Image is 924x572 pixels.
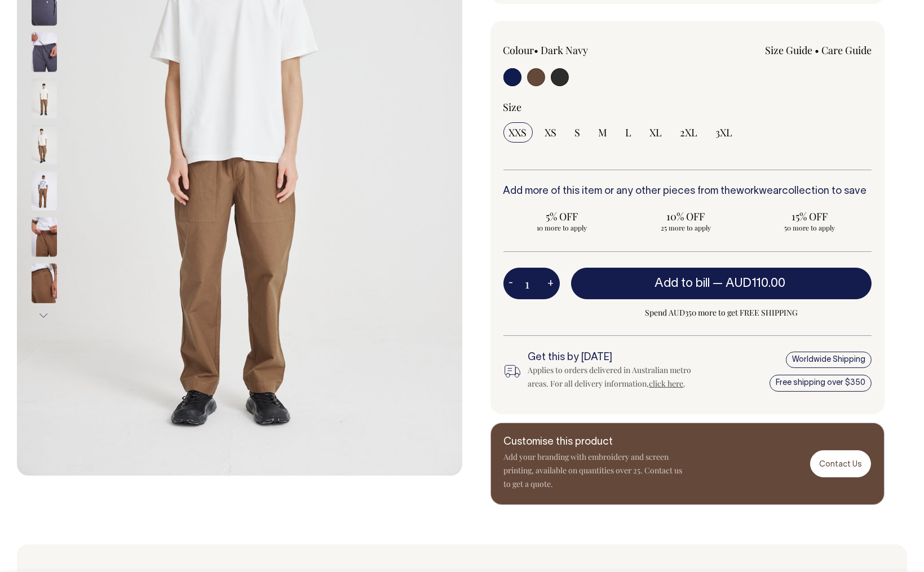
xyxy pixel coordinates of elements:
a: workwear [737,187,782,196]
input: XXS [503,122,533,143]
a: Care Guide [821,43,872,57]
h6: Add more of this item or any other pieces from the collection to save [503,186,872,197]
input: M [593,122,613,143]
img: chocolate [32,217,57,256]
p: Add your branding with embroidery and screen printing, available on quantities over 25. Contact u... [504,450,684,491]
img: chocolate [32,171,57,210]
h6: Get this by [DATE] [528,352,704,363]
span: XL [650,126,662,139]
a: Size Guide [765,43,812,57]
img: chocolate [32,263,57,303]
a: click here [649,378,684,389]
span: L [626,126,632,139]
div: Size [503,100,872,114]
span: Add to bill [655,278,710,289]
span: — [713,278,788,289]
span: 15% OFF [757,210,863,223]
span: • [534,43,539,57]
button: Next [36,303,52,329]
span: M [599,126,608,139]
label: Dark Navy [541,43,589,57]
input: 5% OFF 10 more to apply [503,206,621,236]
button: - [503,272,519,295]
span: XS [545,126,557,139]
div: Applies to orders delivered in Australian metro areas. For all delivery information, . [528,363,704,391]
div: Colour [503,43,651,57]
span: 50 more to apply [757,223,863,232]
span: 3XL [716,126,733,139]
a: Contact Us [810,450,871,477]
input: L [620,122,638,143]
h6: Customise this product [504,437,684,448]
img: charcoal [32,32,57,72]
input: 10% OFF 25 more to apply [627,206,744,236]
img: chocolate [32,125,57,164]
span: S [575,126,581,139]
span: 10 more to apply [509,223,615,232]
input: 15% OFF 50 more to apply [751,206,868,236]
span: XXS [509,126,527,139]
span: 25 more to apply [633,223,739,232]
span: 2XL [680,126,698,139]
button: + [542,272,560,295]
span: • [815,43,819,57]
span: AUD110.00 [726,278,785,289]
img: chocolate [32,78,57,118]
span: Spend AUD350 more to get FREE SHIPPING [571,306,872,320]
input: 3XL [710,122,739,143]
span: 10% OFF [633,210,739,223]
input: XS [540,122,563,143]
input: 2XL [675,122,704,143]
button: Add to bill —AUD110.00 [571,268,872,299]
span: 5% OFF [509,210,615,223]
input: XL [644,122,668,143]
input: S [569,122,586,143]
